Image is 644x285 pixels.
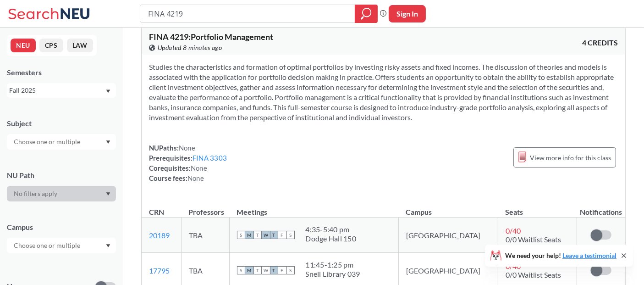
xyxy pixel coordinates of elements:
[262,266,270,274] span: W
[149,231,170,240] a: 20189
[286,266,295,274] span: S
[67,39,93,52] button: LAW
[181,218,229,253] td: TBA
[229,198,398,218] th: Meetings
[149,266,170,275] a: 17795
[7,118,116,129] div: Subject
[7,222,116,232] div: Campus
[355,5,378,23] div: magnifying glass
[262,231,270,239] span: W
[505,252,616,259] span: We need your help!
[7,238,116,253] div: Dropdown arrow
[193,154,227,162] a: FINA 3303
[7,67,116,78] div: Semesters
[237,266,245,274] span: S
[562,251,616,259] a: Leave a testimonial
[306,260,360,269] div: 11:45 - 1:25 pm
[106,140,110,144] svg: Dropdown arrow
[286,231,295,239] span: S
[306,225,357,234] div: 4:35 - 5:40 pm
[577,198,625,218] th: Notifications
[582,38,618,48] span: 4 CREDITS
[389,5,426,22] button: Sign In
[506,270,561,279] span: 0/0 Waitlist Seats
[245,266,253,274] span: M
[191,164,207,172] span: None
[237,231,245,239] span: S
[106,244,110,248] svg: Dropdown arrow
[253,266,262,274] span: T
[106,192,110,196] svg: Dropdown arrow
[278,266,286,274] span: F
[158,43,222,53] span: Updated 8 minutes ago
[187,174,204,182] span: None
[11,39,36,52] button: NEU
[149,143,227,183] div: NUPaths: Prerequisites: Corequisites: Course fees:
[398,218,498,253] td: [GEOGRAPHIC_DATA]
[398,198,498,218] th: Campus
[149,62,618,123] section: Studies the characteristics and formation of optimal portfolios by investing risky assets and fix...
[7,134,116,150] div: Dropdown arrow
[7,170,116,180] div: NU Path
[39,39,63,52] button: CPS
[278,231,286,239] span: F
[530,152,611,163] span: View more info for this class
[306,234,357,243] div: Dodge Hall 150
[7,186,116,201] div: Dropdown arrow
[306,269,360,279] div: Snell Library 039
[147,6,348,22] input: Class, professor, course number, "phrase"
[245,231,253,239] span: M
[9,136,86,147] input: Choose one or multiple
[506,235,561,244] span: 0/0 Waitlist Seats
[149,32,273,42] span: FINA 4219 : Portfolio Management
[498,198,577,218] th: Seats
[9,240,86,251] input: Choose one or multiple
[253,231,262,239] span: T
[149,207,164,217] div: CRN
[270,266,278,274] span: T
[9,85,105,95] div: Fall 2025
[506,226,521,235] span: 0 / 40
[106,89,110,93] svg: Dropdown arrow
[7,83,116,98] div: Fall 2025Dropdown arrow
[361,7,372,20] svg: magnifying glass
[181,198,229,218] th: Professors
[270,231,278,239] span: T
[179,144,195,152] span: None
